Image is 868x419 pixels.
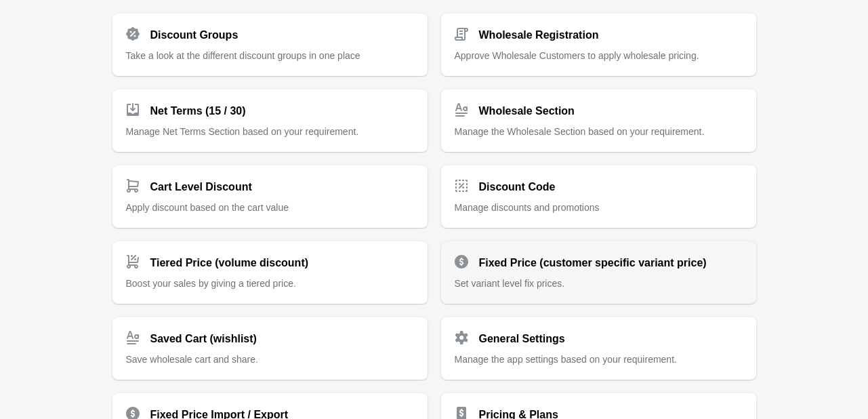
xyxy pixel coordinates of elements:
h2: Net Terms (15 / 30) [150,103,246,119]
h2: Cart Level Discount [150,179,252,195]
span: Manage the Wholesale Section based on your requirement. [455,126,705,137]
span: Manage Net Terms Section based on your requirement. [126,126,359,137]
h2: Tiered Price (volume discount) [150,255,309,271]
span: Apply discount based on the cart value [126,202,289,213]
h2: Fixed Price (customer specific variant price) [479,255,707,271]
h2: Wholesale Section [479,103,575,119]
h2: Discount Groups [150,27,239,43]
span: Boost your sales by giving a tiered price. [126,278,296,289]
span: Manage the app settings based on your requirement. [455,354,677,365]
h2: Saved Cart (wishlist) [150,331,257,347]
span: Save wholesale cart and share. [126,354,258,365]
h2: General Settings [479,331,565,347]
span: Approve Wholesale Customers to apply wholesale pricing. [455,50,699,61]
span: Set variant level fix prices. [455,278,565,289]
span: Manage discounts and promotions [455,202,600,213]
span: Take a look at the different discount groups in one place [126,50,360,61]
h2: Wholesale Registration [479,27,599,43]
h2: Discount Code [479,179,556,195]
